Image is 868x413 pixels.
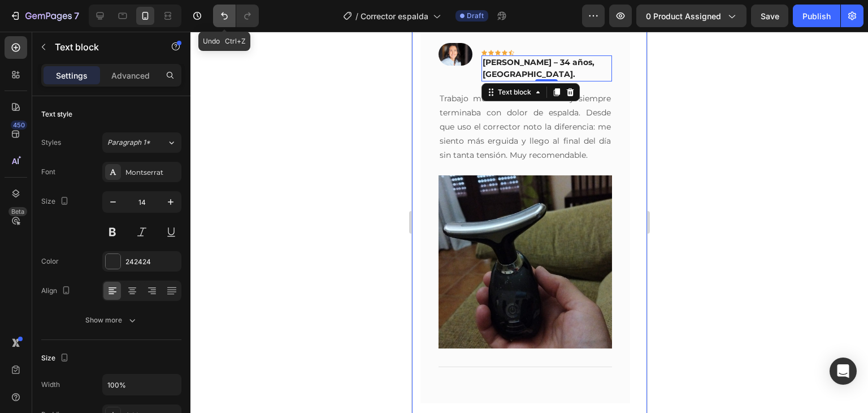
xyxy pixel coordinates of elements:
[802,10,831,22] div: Publish
[793,5,840,27] button: Publish
[41,310,181,330] button: Show more
[74,9,79,23] p: 7
[361,10,428,22] span: Corrector espalda
[5,5,84,27] button: 7
[41,256,59,266] div: Color
[41,167,55,177] div: Font
[8,207,27,216] div: Beta
[636,5,747,27] button: 0 product assigned
[55,40,151,54] p: Text block
[125,167,179,178] div: Montserrat
[761,11,779,21] span: Save
[213,5,259,27] div: Undo/Redo
[102,132,181,153] button: Paragraph 1*
[751,5,788,27] button: Save
[41,380,60,390] div: Width
[107,137,150,148] span: Paragraph 1*
[412,32,647,413] iframe: Design area
[467,11,484,21] span: Draft
[41,194,71,209] div: Size
[103,375,181,395] input: Auto
[41,283,73,299] div: Align
[111,70,150,81] p: Advanced
[11,121,27,130] div: 450
[355,10,358,22] span: /
[85,315,138,326] div: Show more
[41,137,61,148] div: Styles
[830,358,857,385] div: Open Intercom Messenger
[56,70,88,81] p: Settings
[646,10,721,22] span: 0 product assigned
[41,351,71,366] div: Size
[41,109,72,119] div: Text style
[125,257,179,267] div: 242424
